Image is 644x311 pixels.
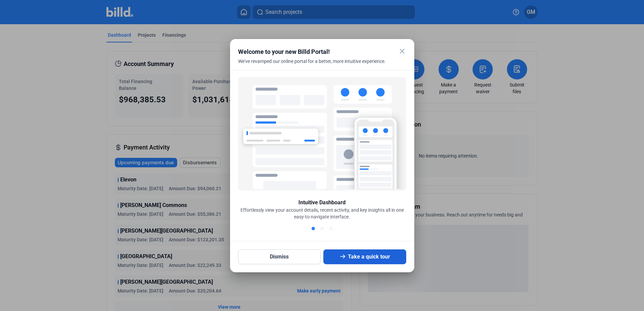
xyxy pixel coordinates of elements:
div: Effortlessly view your account details, recent activity, and key insights all in one easy-to-navi... [238,207,406,220]
mat-icon: close [398,47,406,55]
div: We've revamped our online portal for a better, more intuitive experience. [238,58,389,73]
button: Dismiss [238,249,321,264]
div: Welcome to your new Billd Portal! [238,47,389,57]
button: Take a quick tour [323,249,406,264]
div: Intuitive Dashboard [298,199,346,207]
